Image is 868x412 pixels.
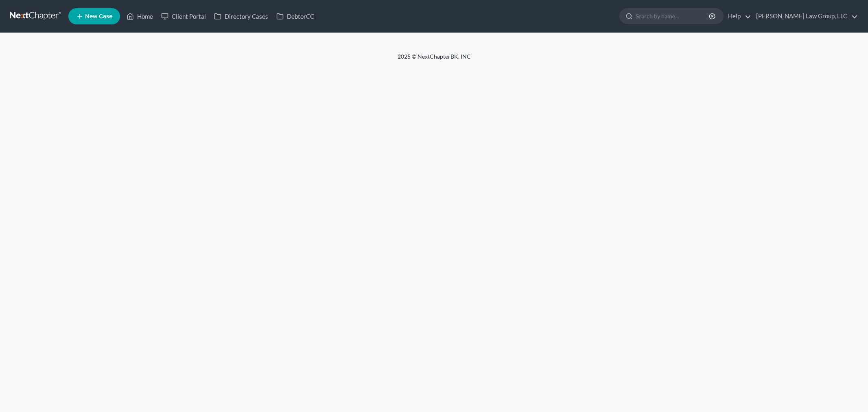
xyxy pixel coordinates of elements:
input: Search by name... [636,9,710,24]
div: 2025 © NextChapterBK, INC [202,53,666,67]
a: Client Portal [157,9,210,24]
a: Help [724,9,751,24]
a: Directory Cases [210,9,272,24]
a: [PERSON_NAME] Law Group, LLC [752,9,858,24]
a: DebtorCC [272,9,318,24]
span: New Case [85,13,112,20]
a: Home [122,9,157,24]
